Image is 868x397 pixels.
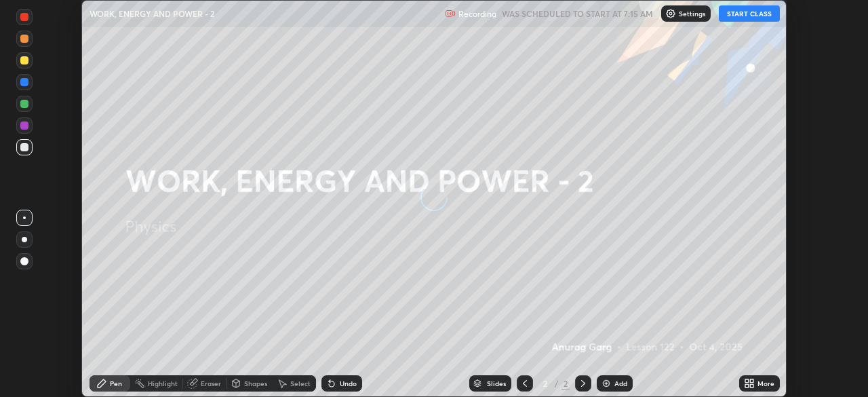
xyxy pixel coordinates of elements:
div: Shapes [244,380,267,387]
h5: WAS SCHEDULED TO START AT 7:15 AM [502,7,653,20]
div: Select [290,380,311,387]
div: Undo [340,380,357,387]
div: 2 [561,377,570,390]
div: / [555,379,559,387]
img: add-slide-button [601,378,612,389]
img: class-settings-icons [665,8,676,19]
div: Highlight [148,380,178,387]
div: More [757,380,774,387]
p: WORK, ENERGY AND POWER - 2 [90,8,214,19]
p: Recording [458,9,496,19]
div: Eraser [201,380,221,387]
div: Slides [487,380,506,387]
div: 2 [538,379,552,387]
button: START CLASS [719,5,780,22]
div: Pen [110,380,122,387]
div: Add [614,380,627,387]
p: Settings [679,10,705,17]
img: recording.375f2c34.svg [445,8,456,19]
